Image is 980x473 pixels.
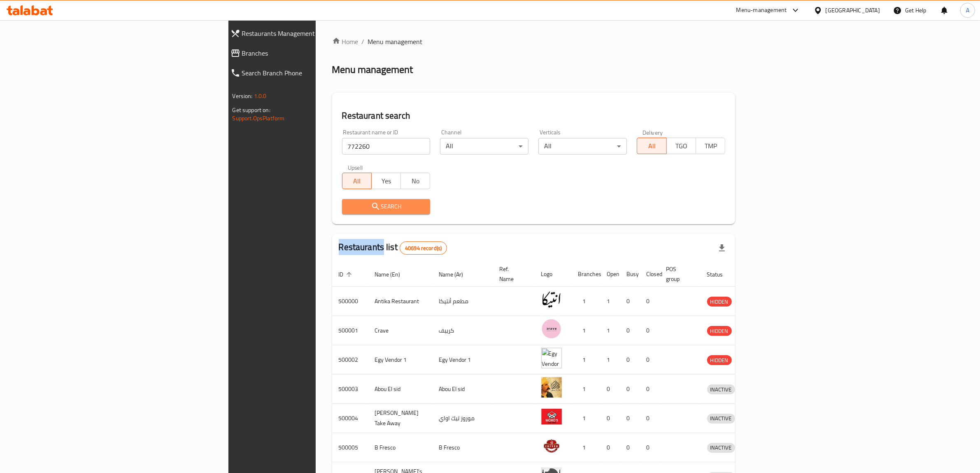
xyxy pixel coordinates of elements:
nav: breadcrumb [332,37,736,47]
div: [GEOGRAPHIC_DATA] [826,6,880,15]
button: TGO [666,138,696,154]
img: Crave [541,318,562,339]
span: Name (Ar) [439,269,474,279]
div: All [440,138,528,155]
span: Name (En) [375,269,411,279]
a: Branches [224,43,392,63]
td: 0 [640,345,660,375]
a: Search Branch Phone [224,63,392,83]
td: موروز تيك اواي [433,404,493,433]
td: 0 [620,345,640,375]
span: Search Branch Phone [242,68,386,78]
button: No [400,173,430,189]
h2: Menu management [332,63,413,76]
span: All [640,140,663,152]
h2: Restaurants list [339,241,447,255]
button: Search [342,199,431,214]
a: Restaurants Management [224,23,392,43]
td: Crave [368,316,433,345]
div: Total records count [400,241,447,255]
label: Upsell [348,164,363,170]
a: Support.OpsPlatform [233,113,285,124]
span: INACTIVE [707,414,735,423]
td: 1 [572,345,601,375]
img: Abou El sid [541,377,562,398]
td: B Fresco [433,433,493,462]
th: Closed [640,262,660,287]
td: 0 [620,404,640,433]
td: 1 [601,316,620,345]
span: Status [707,269,734,279]
td: Egy Vendor 1 [433,345,493,375]
td: 0 [620,375,640,404]
div: All [538,138,627,155]
input: Search for restaurant name or ID.. [342,138,431,155]
td: 0 [640,287,660,316]
div: HIDDEN [707,297,732,307]
th: Branches [572,262,601,287]
span: Version: [233,91,253,101]
td: 0 [620,433,640,462]
td: Abou El sid [368,375,433,404]
td: 0 [640,404,660,433]
img: B Fresco [541,436,562,456]
th: Logo [535,262,572,287]
span: Yes [375,175,398,187]
td: 0 [601,375,620,404]
h2: Restaurant search [342,110,726,122]
img: Antika Restaurant [541,289,562,310]
button: TMP [696,138,725,154]
div: HIDDEN [707,355,732,365]
td: 1 [572,433,601,462]
td: Egy Vendor 1 [368,345,433,375]
span: Search [349,201,424,212]
td: 1 [601,345,620,375]
td: مطعم أنتيكا [433,287,493,316]
th: Open [601,262,620,287]
span: TMP [699,140,722,152]
span: 1.0.0 [254,91,267,101]
td: كرييف [433,316,493,345]
td: 0 [640,316,660,345]
label: Delivery [642,129,663,135]
td: Abou El sid [433,375,493,404]
span: Branches [242,48,386,58]
td: 1 [572,287,601,316]
span: HIDDEN [707,297,732,307]
span: Ref. Name [500,264,525,284]
td: 0 [640,433,660,462]
span: 40694 record(s) [400,244,447,252]
div: Menu-management [736,5,787,15]
span: A [966,6,969,15]
div: Export file [712,238,732,258]
th: Busy [620,262,640,287]
span: HIDDEN [707,356,732,365]
img: Egy Vendor 1 [541,348,562,368]
td: 0 [601,404,620,433]
td: 0 [620,316,640,345]
td: 1 [572,316,601,345]
td: 0 [601,433,620,462]
span: INACTIVE [707,385,735,394]
img: Moro's Take Away [541,406,562,427]
span: INACTIVE [707,443,735,452]
span: ID [339,269,354,279]
td: 0 [640,375,660,404]
td: Antika Restaurant [368,287,433,316]
div: INACTIVE [707,443,735,453]
span: HIDDEN [707,326,732,336]
button: All [342,173,372,189]
span: Get support on: [233,105,270,115]
span: No [404,175,427,187]
td: [PERSON_NAME] Take Away [368,404,433,433]
span: Restaurants Management [242,28,386,38]
td: 1 [572,375,601,404]
button: Yes [371,173,401,189]
span: POS group [666,264,691,284]
button: All [637,138,666,154]
span: Menu management [368,37,423,47]
td: 1 [601,287,620,316]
